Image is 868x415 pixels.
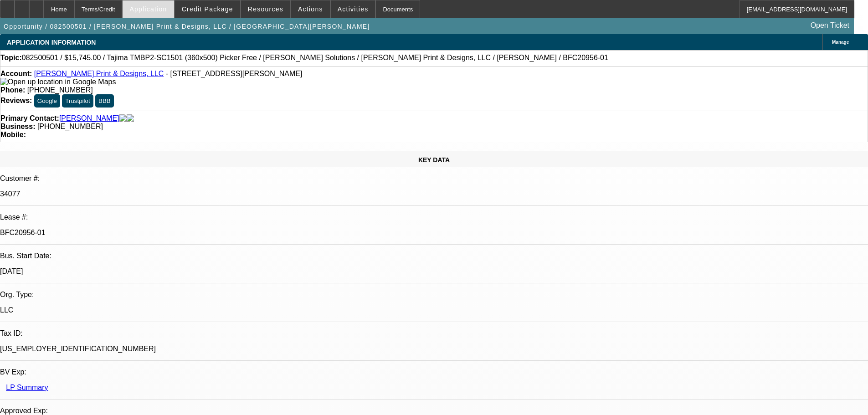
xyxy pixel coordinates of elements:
span: 082500501 / $15,745.00 / Tajima TMBP2-SC1501 (360x500) Picker Free / [PERSON_NAME] Solutions / [P... [22,54,608,62]
span: Credit Package [182,5,233,13]
span: APPLICATION INFORMATION [7,39,96,46]
a: View Google Maps [0,78,116,86]
button: Actions [291,0,330,18]
a: LP Summary [6,384,48,391]
span: [PHONE_NUMBER] [37,123,103,130]
a: [PERSON_NAME] Print & Designs, LLC [34,70,164,77]
img: Open up location in Google Maps [0,78,116,86]
span: Opportunity / 082500501 / [PERSON_NAME] Print & Designs, LLC / [GEOGRAPHIC_DATA][PERSON_NAME] [4,23,370,30]
a: Open Ticket [807,18,853,33]
span: Actions [298,5,323,13]
span: Application [129,5,167,13]
a: [PERSON_NAME] [59,114,119,123]
span: Resources [248,5,283,13]
span: Activities [338,5,369,13]
button: Application [123,0,174,18]
strong: Mobile: [0,131,26,138]
strong: Topic: [0,54,22,62]
strong: Primary Contact: [0,114,59,123]
button: BBB [95,94,114,108]
img: linkedin-icon.png [127,114,134,123]
button: Trustpilot [62,94,93,108]
span: Manage [832,40,849,45]
button: Activities [331,0,375,18]
strong: Business: [0,123,35,130]
span: - [STREET_ADDRESS][PERSON_NAME] [166,70,303,77]
strong: Account: [0,70,32,77]
button: Credit Package [175,0,240,18]
button: Resources [241,0,290,18]
button: Google [34,94,60,108]
img: facebook-icon.png [119,114,127,123]
strong: Phone: [0,86,25,94]
span: KEY DATA [418,156,450,164]
strong: Reviews: [0,97,32,104]
span: [PHONE_NUMBER] [27,86,93,94]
